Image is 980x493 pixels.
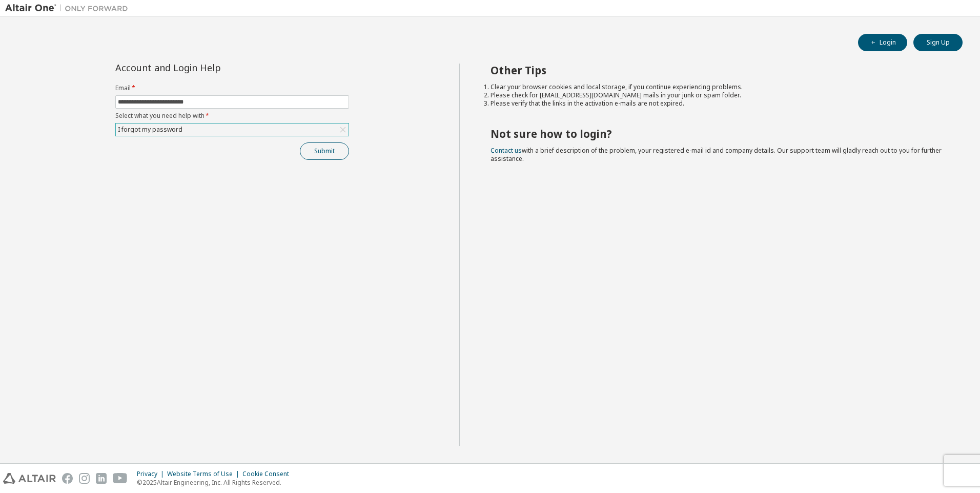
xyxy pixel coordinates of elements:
[491,64,945,77] h2: Other Tips
[137,470,167,478] div: Privacy
[137,478,295,487] p: © 2025 Altair Engineering, Inc. All Rights Reserved.
[116,124,349,136] div: I forgot my password
[5,3,133,13] img: Altair One
[491,146,942,163] span: with a brief description of the problem, your registered e-mail id and company details. Our suppo...
[913,34,963,51] button: Sign Up
[116,124,184,135] div: I forgot my password
[491,83,945,91] li: Clear your browser cookies and local storage, if you continue experiencing problems.
[858,34,907,51] button: Login
[300,142,349,160] button: Submit
[491,91,945,99] li: Please check for [EMAIL_ADDRESS][DOMAIN_NAME] mails in your junk or spam folder.
[62,473,73,484] img: facebook.svg
[115,84,349,92] label: Email
[113,473,128,484] img: youtube.svg
[115,64,302,72] div: Account and Login Help
[167,470,242,478] div: Website Terms of Use
[491,146,522,155] a: Contact us
[79,473,90,484] img: instagram.svg
[115,112,349,120] label: Select what you need help with
[491,127,945,140] h2: Not sure how to login?
[3,473,56,484] img: altair_logo.svg
[96,473,107,484] img: linkedin.svg
[491,99,945,108] li: Please verify that the links in the activation e-mails are not expired.
[242,470,295,478] div: Cookie Consent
